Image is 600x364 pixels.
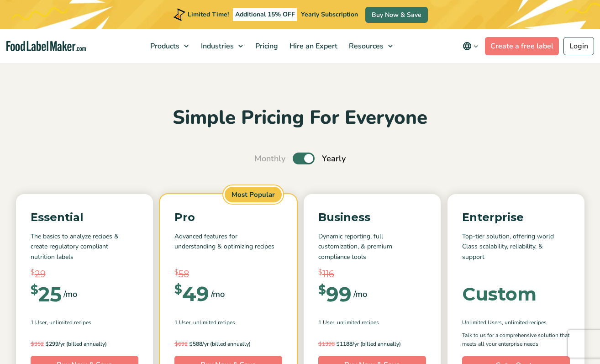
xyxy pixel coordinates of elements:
span: 1 User [174,318,190,327]
p: 299/yr (billed annually) [31,339,138,348]
a: Hire an Expert [284,29,341,63]
a: Create a free label [485,37,559,55]
span: $ [336,340,340,347]
span: /mo [211,288,225,301]
span: Monthly [254,153,285,165]
span: , Unlimited Recipes [334,318,379,327]
h2: Simple Pricing For Everyone [7,106,593,131]
span: Yearly Subscription [301,10,358,19]
span: Hire an Expert [287,41,338,51]
del: 352 [31,340,44,348]
span: $ [31,340,34,347]
a: Products [145,29,193,63]
div: 99 [318,284,352,304]
span: 1 User [31,318,47,327]
div: 25 [31,284,62,304]
span: , Unlimited Recipes [502,318,547,327]
span: 116 [322,267,334,281]
p: Enterprise [462,209,570,226]
span: Resources [346,41,384,51]
span: , Unlimited Recipes [47,318,91,327]
del: 692 [174,340,188,348]
p: Essential [31,209,138,226]
span: $ [31,284,38,296]
span: , Unlimited Recipes [190,318,235,327]
span: Yearly [322,153,346,165]
p: The basics to analyze recipes & create regulatory compliant nutrition labels [31,232,138,262]
span: Products [147,41,180,51]
a: Pricing [250,29,282,63]
p: Pro [174,209,282,226]
span: $ [318,267,322,278]
span: $ [318,284,326,296]
a: Industries [195,29,247,63]
span: /mo [63,288,77,301]
span: 58 [179,267,189,281]
label: Toggle [293,153,315,164]
span: $ [189,340,193,347]
span: Additional 15% OFF [233,8,297,21]
span: $ [31,267,35,278]
span: Industries [198,41,235,51]
span: $ [174,267,179,278]
span: Limited Time! [188,10,229,19]
p: Top-tier solution, offering world Class scalability, reliability, & support [462,232,570,262]
p: Business [318,209,426,226]
p: Advanced features for understanding & optimizing recipes [174,232,282,262]
span: Unlimited Users [462,318,502,327]
span: 29 [35,267,46,281]
div: Custom [462,285,537,303]
del: 1398 [318,340,335,348]
span: $ [174,340,178,347]
div: 49 [174,284,209,304]
span: $ [174,284,182,295]
a: Buy Now & Save [365,7,428,23]
span: 1 User [318,318,334,327]
p: 588/yr (billed annually) [174,339,282,348]
span: $ [318,340,322,347]
p: Dynamic reporting, full customization, & premium compliance tools [318,232,426,262]
p: Talk to us for a comprehensive solution that meets all your enterprise needs [462,331,570,348]
a: Login [563,37,594,55]
a: Resources [343,29,397,63]
span: Pricing [253,41,279,51]
span: /mo [353,288,367,301]
p: 1188/yr (billed annually) [318,339,426,348]
span: Most Popular [223,185,283,204]
span: $ [45,340,49,347]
